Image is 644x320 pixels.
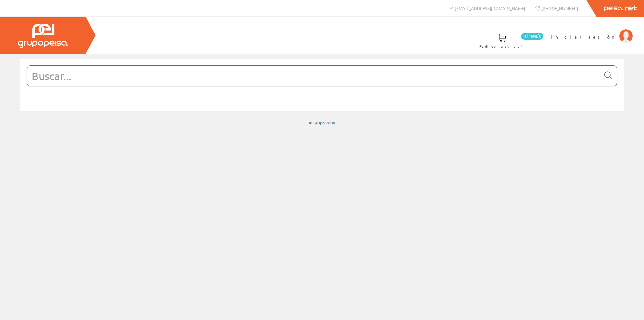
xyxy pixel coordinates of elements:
span: Iniciar sesión [551,33,616,40]
span: 0 línea/s [521,33,543,40]
span: Pedido actual [479,43,525,50]
input: Buscar... [27,66,600,86]
span: [PHONE_NUMBER] [541,5,578,11]
div: © Grupo Peisa [20,120,624,126]
a: Iniciar sesión [551,28,633,34]
img: Grupo Peisa [18,24,68,48]
span: [EMAIL_ADDRESS][DOMAIN_NAME] [455,5,525,11]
